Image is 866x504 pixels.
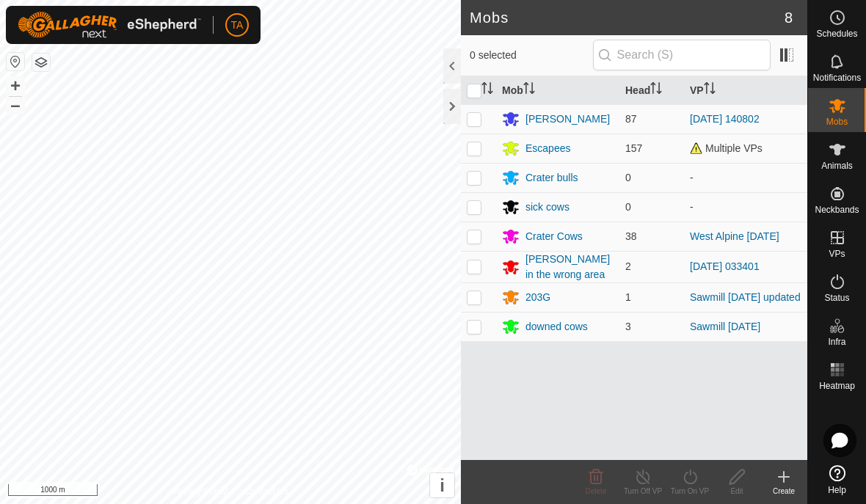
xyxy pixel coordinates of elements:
[525,141,570,156] div: Escapees
[525,229,583,244] div: Crater Cows
[684,192,807,222] td: -
[819,381,855,390] span: Heatmap
[625,142,642,154] span: 157
[684,76,807,105] th: VP
[821,161,853,170] span: Animals
[690,260,760,272] a: [DATE] 033401
[593,40,771,70] input: Search (S)
[32,54,50,71] button: Map Layers
[523,84,535,96] p-sorticon: Activate to sort
[172,485,228,498] a: Privacy Policy
[525,290,550,305] div: 203G
[586,487,607,495] span: Delete
[496,76,619,105] th: Mob
[525,319,588,335] div: downed cows
[625,113,637,125] span: 87
[619,486,666,497] div: Turn Off VP
[619,76,684,105] th: Head
[525,200,570,215] div: sick cows
[760,486,807,497] div: Create
[704,84,716,96] p-sorticon: Activate to sort
[231,18,244,33] span: TA
[525,252,614,282] div: [PERSON_NAME] in the wrong area
[430,473,454,497] button: i
[785,7,793,29] span: 8
[625,321,631,332] span: 3
[690,321,760,332] a: Sawmill [DATE]
[470,9,785,26] h2: Mobs
[690,142,763,154] span: Multiple VPs
[525,112,610,127] div: [PERSON_NAME]
[470,48,593,63] span: 0 selected
[828,486,846,494] span: Help
[690,113,760,125] a: [DATE] 140802
[816,29,857,38] span: Schedules
[828,337,845,346] span: Infra
[245,485,288,498] a: Contact Us
[808,459,866,500] a: Help
[7,96,24,114] button: –
[684,163,807,192] td: -
[650,84,662,96] p-sorticon: Activate to sort
[481,84,493,96] p-sorticon: Activate to sort
[829,249,845,258] span: VPs
[666,486,713,497] div: Turn On VP
[713,486,760,497] div: Edit
[813,73,861,82] span: Notifications
[625,201,631,213] span: 0
[815,205,859,214] span: Neckbands
[525,170,578,186] div: Crater bulls
[440,475,445,495] span: i
[7,53,24,70] button: Reset Map
[18,12,201,38] img: Gallagher Logo
[625,291,631,303] span: 1
[826,117,848,126] span: Mobs
[690,230,779,242] a: West Alpine [DATE]
[690,291,801,303] a: Sawmill [DATE] updated
[824,293,849,302] span: Status
[625,260,631,272] span: 2
[625,172,631,183] span: 0
[625,230,637,242] span: 38
[7,77,24,95] button: +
